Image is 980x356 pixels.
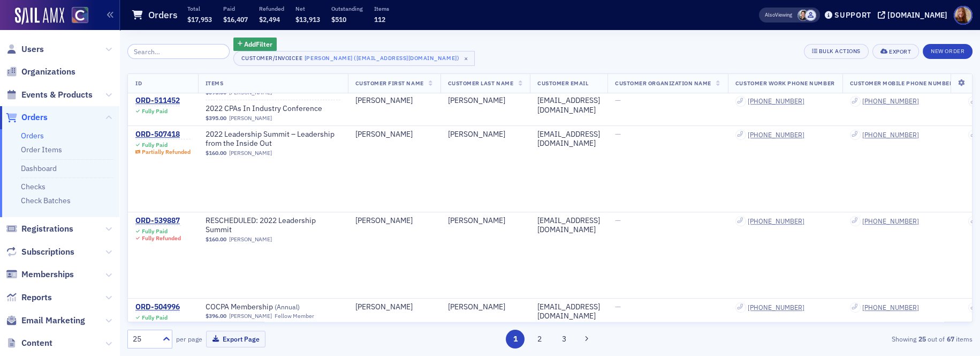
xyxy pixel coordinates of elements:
[142,149,191,155] div: Partially Refunded
[6,43,44,55] a: Users
[862,98,919,106] a: [PHONE_NUMBER]
[355,302,433,312] div: [PERSON_NAME]
[805,10,816,21] span: Floria Group
[142,228,168,235] div: Fully Paid
[887,10,947,20] div: [DOMAIN_NAME]
[748,303,804,311] div: [PHONE_NUMBER]
[135,97,180,106] div: ORD-511452
[275,302,300,311] span: ( Annual )
[259,5,284,12] p: Refunded
[21,89,93,101] span: Events & Products
[698,334,973,344] div: Showing out of items
[748,98,804,106] div: [PHONE_NUMBER]
[819,48,861,54] div: Bulk Actions
[21,112,48,123] span: Orders
[6,89,93,101] a: Events & Products
[615,79,711,87] span: Customer Organization Name
[355,97,433,106] div: [PERSON_NAME]
[127,44,230,59] input: Search…
[862,131,919,139] div: [PHONE_NUMBER]
[142,314,168,321] div: Fully Paid
[206,79,224,87] span: Items
[305,53,459,63] div: [PERSON_NAME] ([EMAIL_ADDRESS][DOMAIN_NAME])
[176,334,202,344] label: per page
[554,330,573,348] button: 3
[187,5,212,12] p: Total
[295,15,320,24] span: $13,913
[21,292,52,303] span: Reports
[135,130,191,139] a: ORD-507418
[448,79,513,87] span: Customer Last Name
[355,216,433,226] div: [PERSON_NAME]
[233,51,475,66] button: Customer/Invoicee[PERSON_NAME] ([EMAIL_ADDRESS][DOMAIN_NAME])×
[355,79,424,87] span: Customer First Name
[448,216,523,226] div: [PERSON_NAME]
[537,97,600,115] div: [EMAIL_ADDRESS][DOMAIN_NAME]
[923,46,973,55] a: New Order
[15,8,64,25] img: SailAMX
[142,235,181,242] div: Fully Refunded
[537,216,600,235] div: [EMAIL_ADDRESS][DOMAIN_NAME]
[21,145,62,154] a: Order Items
[448,302,523,312] div: [PERSON_NAME]
[206,331,265,347] button: Export Page
[765,11,792,19] span: Viewing
[135,302,180,312] a: ORD-504996
[206,150,226,157] span: $160.00
[21,315,85,327] span: Email Marketing
[229,313,272,320] a: [PERSON_NAME]
[206,302,340,312] span: COCPA Membership
[878,11,951,19] button: [DOMAIN_NAME]
[206,115,226,122] span: $395.00
[748,131,804,139] div: [PHONE_NUMBER]
[133,333,156,345] div: 25
[187,15,212,24] span: $17,953
[923,44,973,59] button: New Order
[135,216,181,226] a: ORD-539887
[735,79,835,87] span: Customer Work Phone Number
[64,7,88,25] a: View Homepage
[241,55,303,62] div: Customer/Invoicee
[206,130,340,149] a: 2022 Leadership Summit – Leadership from the Inside Out
[21,131,44,140] a: Orders
[259,15,280,24] span: $2,494
[804,44,869,59] button: Bulk Actions
[6,223,73,235] a: Registrations
[6,315,85,327] a: Email Marketing
[6,337,52,349] a: Content
[862,217,919,225] a: [PHONE_NUMBER]
[275,313,314,320] div: Fellow Member
[615,129,621,139] span: —
[448,130,523,139] div: [PERSON_NAME]
[374,15,385,24] span: 112
[72,7,88,24] img: SailAMX
[872,44,919,59] button: Export
[21,182,45,191] a: Checks
[206,216,340,235] a: RESCHEDULED: 2022 Leadership Summit
[615,96,621,106] span: —
[6,292,52,303] a: Reports
[142,108,168,115] div: Fully Paid
[229,150,272,157] a: [PERSON_NAME]
[21,269,74,280] span: Memberships
[355,130,433,139] div: [PERSON_NAME]
[206,313,226,320] span: $396.00
[615,216,621,225] span: —
[229,236,272,243] a: [PERSON_NAME]
[889,49,911,55] div: Export
[945,334,956,344] strong: 67
[295,5,320,12] p: Net
[331,15,346,24] span: $510
[797,10,809,21] span: Pamela Galey-Coleman
[148,9,178,21] h1: Orders
[537,302,600,321] div: [EMAIL_ADDRESS][DOMAIN_NAME]
[537,79,588,87] span: Customer Email
[142,142,168,149] div: Fully Paid
[615,302,621,311] span: —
